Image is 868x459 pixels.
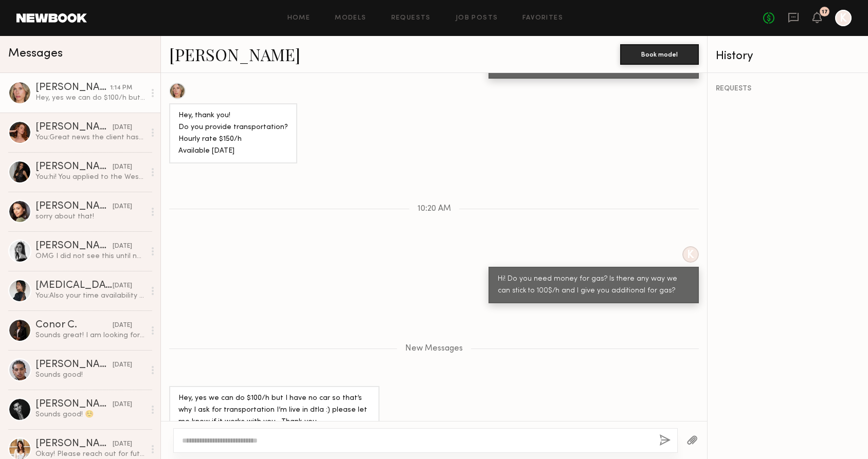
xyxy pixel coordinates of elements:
[113,360,132,370] div: [DATE]
[35,449,145,459] div: Okay! Please reach out for future Projects too. Thanks!
[35,172,145,182] div: You: hi! You applied to the Western Jewelry Lifestyle campaign! I just wanted to make sure you sa...
[113,321,132,331] div: [DATE]
[35,122,113,133] div: [PERSON_NAME]
[35,162,113,172] div: [PERSON_NAME]
[456,15,498,22] a: Job Posts
[113,242,132,251] div: [DATE]
[716,50,860,62] div: History
[391,15,431,22] a: Requests
[113,400,132,410] div: [DATE]
[498,273,690,297] div: Hi! Do you need money for gas? Is there any way we can stick to 100$/h and I give you additional ...
[113,202,132,212] div: [DATE]
[287,15,311,22] a: Home
[822,9,828,15] div: 17
[113,162,132,172] div: [DATE]
[335,15,366,22] a: Models
[35,291,145,301] div: You: Also your time availability so I can book time slot for location!
[8,48,63,60] span: Messages
[35,241,113,251] div: [PERSON_NAME]
[35,410,145,419] div: Sounds good! ☺️
[35,370,145,380] div: Sounds good!
[835,10,852,26] a: K
[35,83,110,93] div: [PERSON_NAME]
[35,281,113,291] div: [MEDICAL_DATA][PERSON_NAME]
[620,44,699,65] button: Book model
[110,83,132,93] div: 1:14 PM
[35,201,113,212] div: [PERSON_NAME]
[35,360,113,370] div: [PERSON_NAME]
[35,439,113,449] div: [PERSON_NAME]
[35,320,113,331] div: Conor C.
[35,331,145,340] div: Sounds great! I am looking forward to it
[35,212,145,222] div: sorry about that!
[113,281,132,291] div: [DATE]
[35,93,145,103] div: Hey, yes we can do $100/h but I have no car so that’s why I ask for transportation I’m live in dt...
[178,393,370,428] div: Hey, yes we can do $100/h but I have no car so that’s why I ask for transportation I’m live in dt...
[405,344,463,353] span: New Messages
[178,110,288,157] div: Hey, thank you! Do you provide transportation? Hourly rate $150/h Available [DATE]
[620,49,699,58] a: Book model
[35,133,145,142] div: You: Great news the client has selected you to model for the Loyal West shoot in [GEOGRAPHIC_DATA...
[418,205,451,213] span: 10:20 AM
[35,399,113,410] div: [PERSON_NAME]
[169,43,300,65] a: [PERSON_NAME]
[35,251,145,261] div: OMG I did not see this until now…. I for some reason never get notifications for messages on this...
[522,15,563,22] a: Favorites
[113,123,132,133] div: [DATE]
[113,439,132,449] div: [DATE]
[716,85,860,93] div: REQUESTS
